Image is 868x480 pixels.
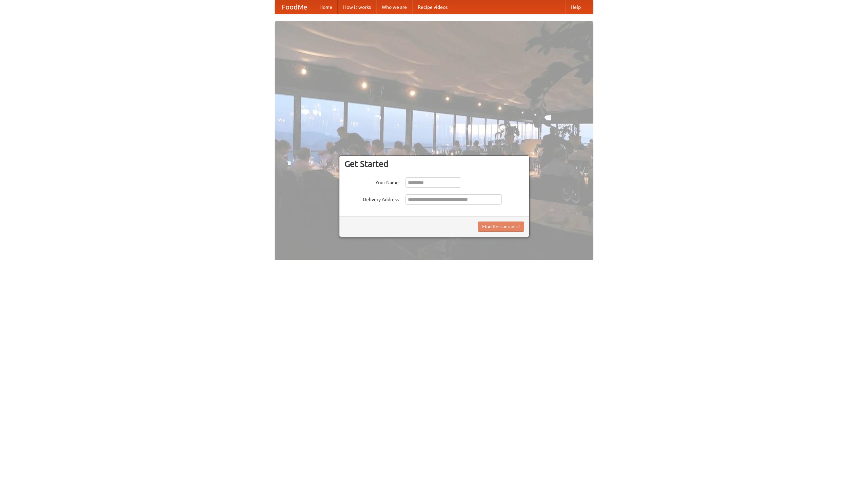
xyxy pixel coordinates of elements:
a: Help [565,0,586,14]
a: Home [314,0,338,14]
label: Your Name [344,177,399,186]
a: Who we are [376,0,412,14]
a: How it works [338,0,376,14]
h3: Get Started [344,159,524,169]
a: Recipe videos [412,0,453,14]
a: FoodMe [275,0,314,14]
label: Delivery Address [344,194,399,203]
button: Find Restaurants! [478,222,524,232]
